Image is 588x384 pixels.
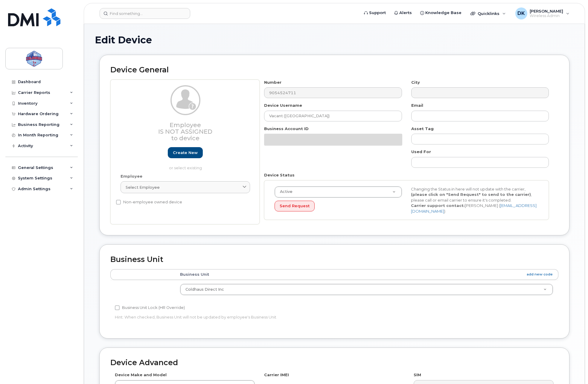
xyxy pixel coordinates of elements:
[527,272,553,277] a: add new code
[115,304,185,311] label: Business Unit Lock (HR Override)
[411,192,531,197] strong: (please click on "Send Request" to send to the carrier)
[264,126,309,132] label: Business Account ID
[121,173,142,179] label: Employee
[121,181,250,193] a: Select employee
[121,122,250,141] h3: Employee
[264,372,289,378] label: Carrier IMEI
[171,135,199,142] span: to device
[264,80,281,85] label: Number
[411,126,434,132] label: Asset Tag
[115,372,167,378] label: Device Make and Model
[411,80,420,85] label: City
[275,187,402,197] a: Active
[110,255,558,264] h2: Business Unit
[168,147,203,158] a: Create new
[110,359,558,367] h2: Device Advanced
[115,305,120,310] input: Business Unit Lock (HR Override)
[264,172,295,178] label: Device Status
[175,269,558,280] th: Business Unit
[95,35,574,45] h1: Edit Device
[406,186,543,214] div: Changing the Status in here will not update with the carrier, , please call or email carrier to e...
[414,372,421,378] label: SIM
[110,66,558,74] h2: Device General
[264,103,302,108] label: Device Username
[275,201,315,212] button: Send Request
[121,165,250,171] p: or select existing
[116,200,121,205] input: Non-employee owned device
[116,199,182,206] label: Non-employee owned device
[276,189,293,194] span: Active
[158,128,212,135] span: Is not assigned
[180,284,553,295] a: Coldhaus Direct Inc
[411,103,423,108] label: Email
[185,287,224,292] span: Coldhaus Direct Inc
[411,149,431,155] label: Used For
[411,203,465,208] strong: Carrier support contact:
[126,185,160,190] span: Select employee
[411,203,537,214] a: [EMAIL_ADDRESS][DOMAIN_NAME]
[115,314,404,320] p: Hint: When checked, Business Unit will not be updated by employee's Business Unit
